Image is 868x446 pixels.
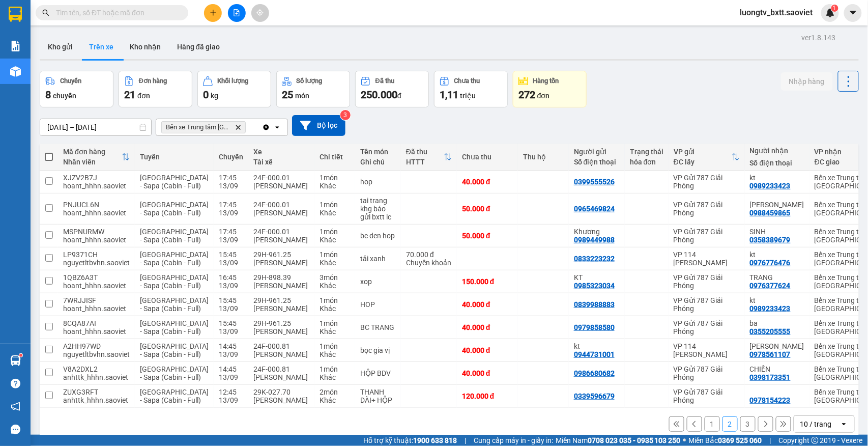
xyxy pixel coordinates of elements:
span: Bến xe Trung tâm Lào Cai [166,123,231,131]
div: A2HH97WD [63,342,130,350]
th: Toggle SortBy [58,144,135,171]
div: hóa đơn [630,158,663,166]
span: [GEOGRAPHIC_DATA] - Sapa (Cabin - Full) [140,388,209,404]
div: bọc gia vị [360,346,396,354]
span: [GEOGRAPHIC_DATA] - Sapa (Cabin - Full) [140,250,209,267]
span: [GEOGRAPHIC_DATA] - Sapa (Cabin - Full) [140,174,209,190]
span: [GEOGRAPHIC_DATA] - Sapa (Cabin - Full) [140,342,209,358]
span: luongtv_bxtt.saoviet [732,6,821,19]
div: Người gửi [574,148,620,156]
div: 24F-000.81 [253,342,309,350]
div: bc den hop [360,232,396,240]
div: VP Gửi 787 Giải Phóng [674,296,740,313]
span: notification [11,402,20,411]
button: Số lượng25món [276,71,350,107]
div: MSPNURMW [63,228,130,236]
div: hoant_hhhn.saoviet [63,182,130,190]
div: Chưa thu [454,77,480,85]
div: 13/09 [219,304,243,313]
button: Kho gửi [40,35,81,59]
div: ZUXG3RFT [63,388,130,396]
div: Chuyến [60,77,81,85]
div: nguyetltbvhn.saoviet [63,259,130,267]
button: Chưa thu1,11 triệu [434,71,508,107]
svg: Clear all [262,123,270,131]
div: 50.000 đ [462,232,513,240]
div: 150.000 đ [462,277,513,286]
span: Miền Bắc [689,435,762,446]
span: đơn [537,92,550,100]
button: plus [204,4,222,22]
div: VP Gửi 787 Giải Phóng [674,174,740,190]
button: 1 [705,416,720,432]
div: 1 món [320,201,350,209]
div: Số điện thoại [574,158,620,166]
span: [GEOGRAPHIC_DATA] - Sapa (Cabin - Full) [140,319,209,336]
div: Đã thu [375,77,394,85]
span: 250.000 [361,89,397,101]
div: 29K-027.70 [253,388,309,396]
div: xop [360,277,396,286]
div: Đơn hàng [139,77,167,85]
div: [PERSON_NAME] [253,209,309,217]
div: VP Gửi 787 Giải Phóng [674,201,740,217]
span: search [42,9,49,16]
div: 13/09 [219,396,243,404]
div: 7WRJJISF [63,296,130,304]
div: Khác [320,236,350,244]
div: Khác [320,350,350,358]
div: 1 món [320,250,350,259]
div: 3 món [320,273,350,282]
div: Khối lượng [218,77,249,85]
span: file-add [233,9,240,16]
div: VP Gửi 787 Giải Phóng [674,273,740,290]
div: Khác [320,182,350,190]
div: Khác [320,373,350,381]
div: 13/09 [219,209,243,217]
div: kt [750,174,804,182]
div: hop [360,178,396,186]
span: chuyến [53,92,76,100]
div: Tài xế [253,158,309,166]
button: Trên xe [81,35,122,59]
svg: Delete [235,124,241,130]
strong: 0369 525 060 [718,436,762,444]
div: 13/09 [219,282,243,290]
div: 0976776476 [750,259,791,267]
div: 0985323034 [574,282,615,290]
div: VP Gửi 787 Giải Phóng [674,388,740,404]
div: PNJUCL6N [63,201,130,209]
div: 13/09 [219,350,243,358]
div: 29H-898.39 [253,273,309,282]
div: 0976377624 [750,282,791,290]
span: [GEOGRAPHIC_DATA] - Sapa (Cabin - Full) [140,296,209,313]
div: Khác [320,209,350,217]
button: Đơn hàng21đơn [119,71,192,107]
div: 15:45 [219,250,243,259]
div: 70.000 đ [406,250,452,259]
span: triệu [460,92,476,100]
div: 40.000 đ [462,346,513,354]
div: 0978561107 [750,350,791,358]
div: ĐC lấy [674,158,732,166]
div: CHIẾN [750,365,804,373]
img: solution-icon [10,41,21,51]
div: 0988459865 [750,209,791,217]
div: [PERSON_NAME] [253,396,309,404]
div: 24F-000.01 [253,201,309,209]
div: [PERSON_NAME] [253,182,309,190]
div: [PERSON_NAME] [253,327,309,336]
div: 0989449988 [574,236,615,244]
div: 120.000 đ [462,392,513,400]
div: hoant_hhhn.saoviet [63,304,130,313]
div: Linh [750,201,804,209]
span: message [11,425,20,434]
div: tải xanh [360,255,396,263]
div: Nhân viên [63,158,122,166]
div: ba [750,319,804,327]
div: hoant_hhhn.saoviet [63,327,130,336]
div: HỘP BDV [360,369,396,377]
div: 13/09 [219,236,243,244]
div: 0358389679 [750,236,791,244]
div: Số điện thoại [750,159,804,167]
